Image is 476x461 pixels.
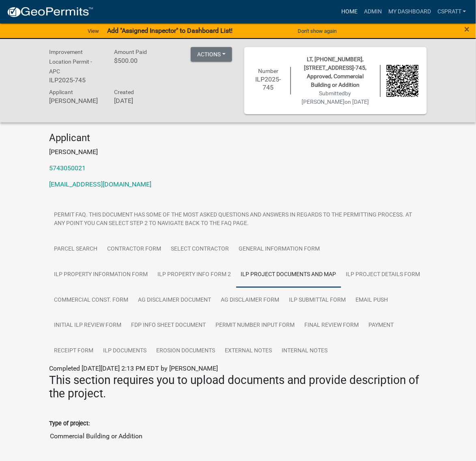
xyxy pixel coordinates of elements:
a: [EMAIL_ADDRESS][DOMAIN_NAME] [50,180,152,188]
a: Initial ILP Review Form [50,313,127,339]
a: General Information Form [234,236,325,262]
a: My Dashboard [385,4,434,19]
a: ILP Property Info Form 2 [153,262,236,288]
a: Permit FAQ. This document has some of the most asked questions and answers in regards to the perm... [50,202,427,237]
img: QR code [387,65,419,97]
a: FDP INFO Sheet Document [127,313,211,339]
h6: [PERSON_NAME] [50,97,102,105]
span: Completed [DATE][DATE] 2:13 PM EDT by [PERSON_NAME] [50,365,218,373]
a: ILP Property Information Form [50,262,153,288]
a: ILP Submittal Form [284,287,351,313]
a: External Notes [220,339,277,365]
a: cspratt [434,4,470,19]
button: Don't show again [295,24,340,38]
a: Payment [364,313,399,339]
a: Erosion Documents [152,339,220,365]
p: [PERSON_NAME] [50,147,427,157]
a: ILP Documents [99,339,152,365]
a: Internal Notes [277,339,333,365]
a: Home [338,4,361,19]
button: Actions [191,47,232,62]
span: Submitted on [DATE] [302,90,369,105]
a: View [84,24,102,38]
span: Amount Paid [114,49,147,55]
h4: Applicant [50,132,427,144]
a: Ag Disclaimer Document [134,287,216,313]
strong: Add "Assigned Inspector" to Dashboard List! [107,27,233,34]
span: LT, [PHONE_NUMBER], [STREET_ADDRESS]-745, Approved, Commercial Building or Addition [304,56,367,88]
a: Final Review Form [300,313,364,339]
a: Email Push [351,287,393,313]
a: ILP Project Details Form [341,262,425,288]
a: Parcel search [50,236,103,262]
a: Commercial Const. Form [50,287,134,313]
h6: ILP2025-745 [252,75,284,91]
a: ILP Project Documents and Map [236,262,341,288]
span: Number [258,68,278,74]
label: Type of project: [50,421,90,427]
a: Contractor Form [103,236,166,262]
h6: $500.00 [114,57,167,64]
a: Permit Number Input Form [211,313,300,339]
h3: This section requires you to upload documents and provide description of the project. [50,374,427,401]
span: Applicant [50,89,73,95]
h6: ILP2025-745 [50,76,102,84]
span: × [465,24,470,35]
span: Created [114,89,134,95]
a: Ag Disclaimer Form [216,287,284,313]
a: Admin [361,4,385,19]
a: Receipt Form [50,339,99,365]
button: Close [465,24,470,34]
a: 5743050021 [50,164,86,172]
span: Improvement Location Permit - APC [50,49,93,75]
h6: [DATE] [114,97,167,105]
a: Select contractor [166,236,234,262]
